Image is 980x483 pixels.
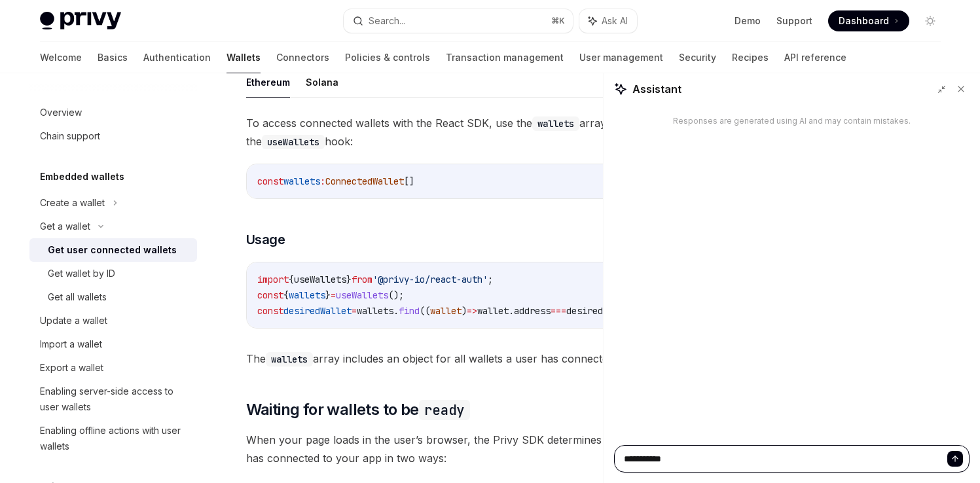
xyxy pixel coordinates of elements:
[143,42,211,73] a: Authentication
[40,360,103,376] div: Export a wallet
[40,195,105,211] div: Create a wallet
[29,419,197,458] a: Enabling offline actions with user wallets
[776,14,812,27] a: Support
[29,238,197,262] a: Get user connected wallets
[404,175,414,187] span: []
[98,42,128,73] a: Basics
[325,175,404,187] span: ConnectedWallet
[673,116,911,126] div: Responses are generated using AI and may contain mistakes.
[551,16,565,26] span: ⌘ K
[306,67,338,98] button: Solana
[294,274,346,285] span: useWallets
[283,305,352,317] span: desiredWallet
[40,105,82,120] div: Overview
[29,356,197,380] a: Export a wallet
[514,305,551,317] span: address
[40,128,100,144] div: Chain support
[257,305,283,317] span: const
[289,289,325,301] span: wallets
[551,305,566,317] span: ===
[29,101,197,124] a: Overview
[283,289,289,301] span: {
[532,116,579,131] code: wallets
[40,384,189,415] div: Enabling server-side access to user wallets
[40,169,124,185] h5: Embedded wallets
[632,81,681,97] span: Assistant
[29,124,197,148] a: Chain support
[331,289,336,301] span: =
[828,10,909,31] a: Dashboard
[40,219,90,234] div: Get a wallet
[346,274,352,285] span: }
[48,242,177,258] div: Get user connected wallets
[509,305,514,317] span: .
[266,352,313,367] code: wallets
[477,305,509,317] span: wallet
[29,309,197,332] a: Update a wallet
[579,9,637,33] button: Ask AI
[246,230,285,249] span: Usage
[283,175,320,187] span: wallets
[29,380,197,419] a: Enabling server-side access to user wallets
[419,400,470,420] code: ready
[40,313,107,329] div: Update a wallet
[246,67,290,98] button: Ethereum
[430,305,462,317] span: wallet
[325,289,331,301] span: }
[344,9,573,33] button: Search...⌘K
[289,274,294,285] span: {
[40,42,82,73] a: Welcome
[246,349,718,368] span: The array includes an object for all wallets a user has connected to your site.
[276,42,329,73] a: Connectors
[420,305,430,317] span: ((
[352,305,357,317] span: =
[262,135,325,149] code: useWallets
[320,175,325,187] span: :
[920,10,941,31] button: Toggle dark mode
[369,13,405,29] div: Search...
[257,175,283,187] span: const
[602,14,628,27] span: Ask AI
[246,114,718,151] span: To access connected wallets with the React SDK, use the array from the hook:
[388,289,404,301] span: ();
[784,42,846,73] a: API reference
[399,305,420,317] span: find
[357,305,393,317] span: wallets
[257,289,283,301] span: const
[947,451,963,467] button: Send message
[29,262,197,285] a: Get wallet by ID
[488,274,493,285] span: ;
[579,42,663,73] a: User management
[48,289,107,305] div: Get all wallets
[345,42,430,73] a: Policies & controls
[29,332,197,356] a: Import a wallet
[732,42,769,73] a: Recipes
[48,266,115,281] div: Get wallet by ID
[462,305,467,317] span: )
[246,399,470,420] span: Waiting for wallets to be
[40,12,121,30] img: light logo
[40,336,102,352] div: Import a wallet
[352,274,372,285] span: from
[679,42,716,73] a: Security
[336,289,388,301] span: useWallets
[246,431,718,467] span: When your page loads in the user’s browser, the Privy SDK determines what wallets the user has co...
[393,305,399,317] span: .
[735,14,761,27] a: Demo
[467,305,477,317] span: =>
[227,42,261,73] a: Wallets
[566,305,640,317] span: desiredAddress
[839,14,889,27] span: Dashboard
[372,274,488,285] span: '@privy-io/react-auth'
[446,42,564,73] a: Transaction management
[257,274,289,285] span: import
[29,285,197,309] a: Get all wallets
[40,423,189,454] div: Enabling offline actions with user wallets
